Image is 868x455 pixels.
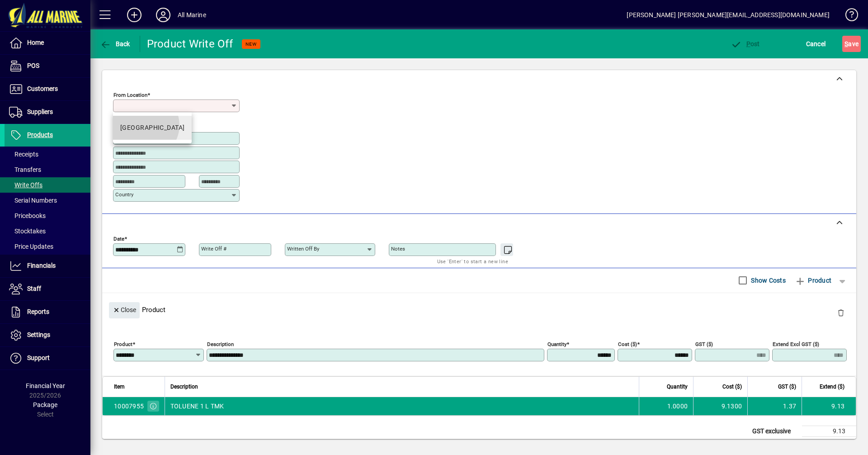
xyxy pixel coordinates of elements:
button: Product [790,272,836,289]
span: ost [731,40,760,47]
span: Products [27,131,53,138]
a: Reports [5,301,90,323]
span: Description [170,382,198,392]
span: NEW [245,41,257,47]
button: Save [842,36,861,52]
app-page-header-button: Delete [830,308,852,317]
label: Show Costs [749,276,786,285]
a: Write Offs [5,177,90,193]
mat-label: Country [115,191,133,198]
button: Delete [830,302,852,324]
span: Extend ($) [820,382,844,392]
span: Back [100,40,130,47]
span: Write Offs [9,181,42,189]
div: Product Write Off [147,37,233,51]
td: 9.13 [802,426,856,436]
td: 1.37 [802,436,856,447]
span: Customers [27,85,58,92]
span: Support [27,354,50,361]
span: Serial Numbers [9,197,57,204]
mat-hint: Use 'Enter' to start a new line [437,256,508,266]
a: Stocktakes [5,223,90,239]
span: Home [27,39,44,46]
button: Profile [149,7,178,23]
mat-label: Notes [391,246,405,252]
td: GST [748,436,802,447]
span: P [746,40,750,47]
span: POS [27,62,39,69]
span: S [844,40,848,47]
mat-label: GST ($) [695,341,713,347]
span: Reports [27,308,49,315]
td: GST exclusive [748,426,802,436]
div: Product [102,293,856,326]
button: Post [728,36,762,52]
a: Financials [5,255,90,277]
span: Stocktakes [9,227,46,235]
a: Settings [5,324,90,346]
mat-label: Description [207,341,234,347]
mat-label: Cost ($) [618,341,637,347]
a: Serial Numbers [5,193,90,208]
span: Staff [27,285,41,292]
div: 10007955 [114,402,144,411]
span: Pricebooks [9,212,46,219]
td: TOLUENE 1 L TMK [165,397,639,415]
td: 1.37 [747,397,802,415]
a: Home [5,32,90,54]
span: Financial Year [26,382,65,389]
a: Price Updates [5,239,90,254]
span: Financials [27,262,56,269]
mat-label: Write Off # [201,246,226,252]
a: Staff [5,278,90,300]
mat-label: Written off by [287,246,319,252]
a: Transfers [5,162,90,177]
a: Customers [5,78,90,100]
mat-label: Product [114,341,132,347]
div: All Marine [178,8,206,22]
span: Package [33,401,57,408]
span: Cancel [806,37,826,51]
span: ave [844,37,859,51]
span: Quantity [667,382,688,392]
mat-label: Extend excl GST ($) [773,341,819,347]
a: Support [5,347,90,370]
a: Receipts [5,147,90,162]
span: Price Updates [9,243,53,250]
div: [GEOGRAPHIC_DATA] [120,123,184,133]
span: Item [114,382,125,392]
span: Transfers [9,166,41,173]
button: Cancel [804,36,828,52]
mat-label: Quantity [547,341,566,347]
td: 9.1300 [693,397,747,415]
button: Close [109,302,140,318]
span: Product [795,273,831,288]
td: 9.13 [802,397,856,415]
div: [PERSON_NAME] [PERSON_NAME][EMAIL_ADDRESS][DOMAIN_NAME] [627,8,830,22]
span: GST ($) [778,382,796,392]
span: Suppliers [27,108,53,115]
a: POS [5,55,90,77]
mat-option: Port Road [113,116,192,140]
button: Back [98,36,132,52]
mat-label: From location [113,92,147,98]
span: Cost ($) [722,382,742,392]
span: Close [113,303,136,318]
a: Knowledge Base [839,2,857,31]
span: Receipts [9,151,38,158]
a: Pricebooks [5,208,90,223]
a: Suppliers [5,101,90,123]
mat-label: Date [113,235,124,242]
app-page-header-button: Close [107,305,142,313]
button: Add [120,7,149,23]
span: Settings [27,331,50,338]
td: 1.0000 [639,397,693,415]
app-page-header-button: Back [90,36,140,52]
